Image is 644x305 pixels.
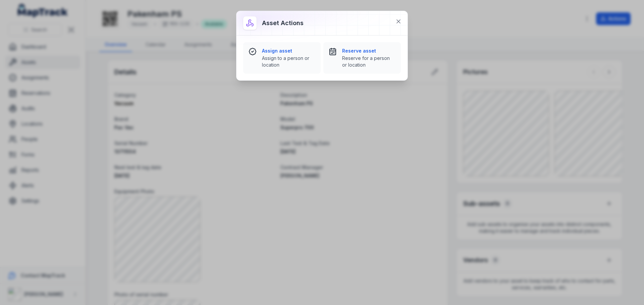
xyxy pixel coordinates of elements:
span: Reserve for a person or location [342,55,395,68]
h3: Asset actions [262,18,304,28]
button: Reserve assetReserve for a person or location [323,42,401,74]
span: Assign to a person or location [262,55,315,68]
button: Assign assetAssign to a person or location [243,42,321,74]
strong: Assign asset [262,48,315,54]
strong: Reserve asset [342,48,395,54]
